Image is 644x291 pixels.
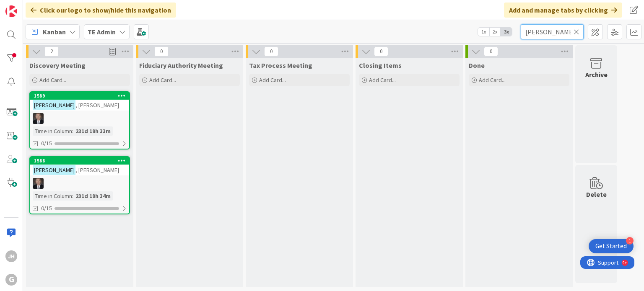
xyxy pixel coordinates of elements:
span: , [PERSON_NAME] [75,166,119,174]
div: 231d 19h 34m [73,191,113,201]
span: Add Card... [39,76,66,84]
div: Time in Column [33,126,72,136]
div: Delete [586,189,607,199]
mark: [PERSON_NAME] [33,165,75,175]
div: 231d 19h 33m [73,126,113,136]
span: Kanban [43,27,66,37]
span: 0 [264,46,278,57]
span: Done [469,61,485,70]
span: Discovery Meeting [29,61,86,70]
span: Closing Items [359,61,402,70]
div: 1588[PERSON_NAME], [PERSON_NAME] [30,157,129,175]
input: Quick Filter... [521,24,584,39]
div: Time in Column [33,191,72,201]
div: 1589 [34,93,129,99]
span: Add Card... [369,76,396,84]
img: BG [33,178,44,189]
span: Tax Process Meeting [249,61,312,70]
span: 2 [44,46,59,57]
div: Get Started [595,242,627,250]
div: 1588 [34,158,129,164]
div: 1588 [30,157,129,165]
span: 0/15 [41,139,52,148]
b: TE Admin [88,28,116,36]
div: Add and manage tabs by clicking [504,3,622,18]
span: : [72,191,73,201]
span: Support [18,1,38,11]
div: BG [30,113,129,124]
span: 0/15 [41,204,52,213]
div: 9+ [42,3,47,10]
span: 1x [478,28,489,36]
div: Click our logo to show/hide this navigation [26,3,176,18]
span: Add Card... [259,76,286,84]
mark: [PERSON_NAME] [33,100,75,110]
span: Fiduciary Authority Meeting [139,61,223,70]
span: 0 [484,46,498,57]
div: JH [5,250,17,262]
div: G [5,274,17,286]
div: 1589 [30,92,129,100]
div: 1589[PERSON_NAME], [PERSON_NAME] [30,92,129,111]
div: Archive [585,70,608,80]
div: 1 [626,237,634,245]
img: Visit kanbanzone.com [5,5,17,17]
div: BG [30,178,129,189]
span: 0 [154,46,169,57]
span: Add Card... [479,76,506,84]
span: , [PERSON_NAME] [75,101,119,109]
span: : [72,126,73,136]
span: 0 [374,46,388,57]
img: BG [33,113,44,124]
span: 2x [489,28,501,36]
div: Open Get Started checklist, remaining modules: 1 [589,239,634,253]
span: 3x [501,28,512,36]
span: Add Card... [149,76,176,84]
